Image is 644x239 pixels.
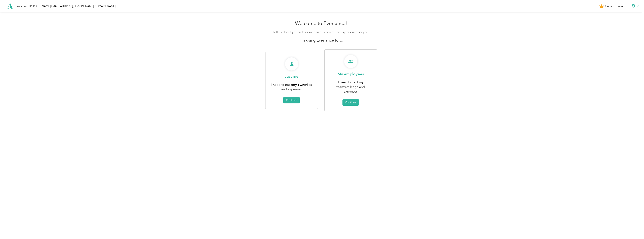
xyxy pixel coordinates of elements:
[336,80,365,93] span: I need to track mileage and expenses
[161,20,482,27] h1: Welcome to Everlance!
[623,218,644,239] iframe: Everlance-gr Chat Button Frame
[285,74,299,79] p: Just me
[337,71,364,77] p: My employees
[292,83,304,86] b: my own
[161,38,482,43] p: I'm using Everlance for...
[161,30,482,34] p: Tell us about yourself so we can customize the experience for you.
[271,83,312,91] span: I need to track miles and expenses
[17,4,115,8] div: Welcome, [PERSON_NAME][EMAIL_ADDRESS][PERSON_NAME][DOMAIN_NAME]
[336,80,363,89] b: my team’s
[283,97,300,103] button: Continue
[342,99,359,106] button: Continue
[605,4,625,8] span: Unlock Premium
